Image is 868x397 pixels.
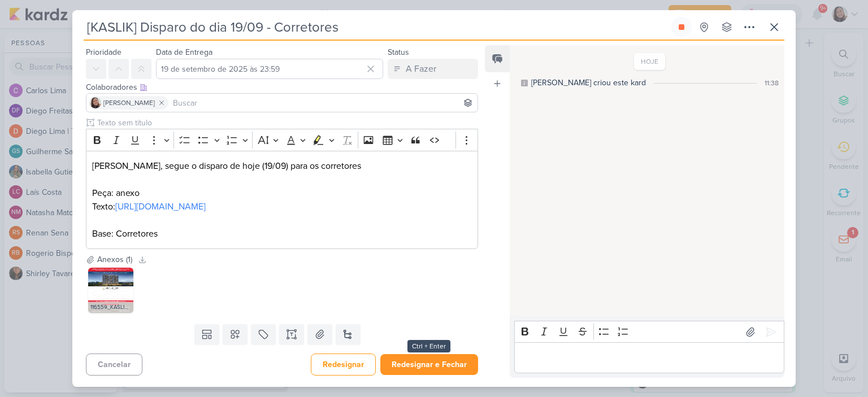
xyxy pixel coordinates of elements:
[92,186,472,200] p: Peça: anexo
[88,268,133,313] img: LRmlX5jZlIhkqZfkwy68q31OfIAhDU-metaMTE2NTU5X0tBU0xJSyBfIEUtTUFJTCBNS1QgXyBLQVNMSUsgSUJJUkFQVUVSQS...
[171,96,475,110] input: Buscar
[380,354,478,375] button: Redesignar e Fechar
[86,354,142,376] button: Cancelar
[86,47,121,57] label: Prioridade
[86,81,478,93] div: Colaboradores
[406,62,436,76] div: A Fazer
[531,77,646,89] div: [PERSON_NAME] criou este kard
[514,342,784,373] div: Editor editing area: main
[103,98,155,108] span: [PERSON_NAME]
[90,97,101,108] img: Sharlene Khoury
[92,227,472,241] p: Base: Corretores
[92,159,472,173] p: [PERSON_NAME], segue o disparo de hoje (19/09) para os corretores
[311,354,376,376] button: Redesignar
[84,17,669,37] input: Kard Sem Título
[156,59,383,79] input: Select a date
[677,23,686,32] div: Parar relógio
[388,59,478,79] button: A Fazer
[156,47,212,57] label: Data de Entrega
[407,340,450,352] div: Ctrl + Enter
[765,78,779,88] div: 11:38
[95,117,478,129] input: Texto sem título
[115,201,206,212] a: [URL][DOMAIN_NAME]
[97,254,132,265] div: Anexos (1)
[88,302,133,313] div: 116559_KASLIK _ E-MAIL MKT _ KASLIK IBIRAPUERA _ BASE CORRETORES_v2.jpg
[92,200,472,213] p: Texto:
[86,151,478,250] div: Editor editing area: main
[86,129,478,151] div: Editor toolbar
[514,321,784,343] div: Editor toolbar
[388,47,409,57] label: Status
